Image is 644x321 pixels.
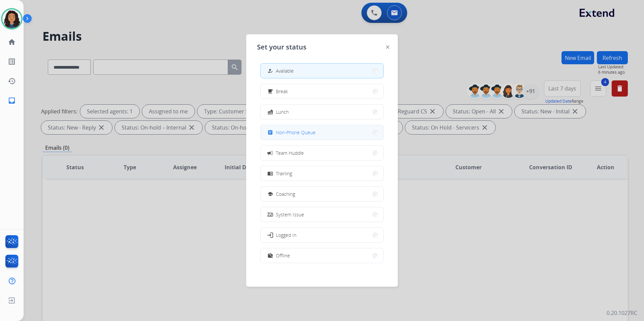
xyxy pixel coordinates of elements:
[267,88,273,94] mat-icon: free_breakfast
[267,171,273,176] mat-icon: menu_book
[276,149,304,156] span: Team Huddle
[276,211,304,218] span: System Issue
[267,109,273,115] mat-icon: fastfood
[276,170,292,177] span: Training
[261,84,383,99] button: Break
[261,187,383,201] button: Coaching
[267,149,273,156] mat-icon: campaign
[261,166,383,181] button: Training
[257,42,307,52] span: Set your status
[8,38,16,46] mat-icon: home
[267,68,273,74] mat-icon: how_to_reg
[261,248,383,263] button: Offline
[8,58,16,66] mat-icon: list_alt
[276,190,295,198] span: Coaching
[276,88,288,95] span: Break
[276,129,316,136] span: Non-Phone Queue
[2,9,21,28] img: avatar
[267,191,273,197] mat-icon: school
[267,253,273,258] mat-icon: work_off
[267,231,273,238] mat-icon: login
[261,125,383,140] button: Non-Phone Queue
[261,228,383,242] button: Logged In
[267,212,273,217] mat-icon: phonelink_off
[276,252,290,259] span: Offline
[261,64,383,78] button: Available
[261,146,383,160] button: Team Huddle
[276,108,289,115] span: Lunch
[607,309,637,317] p: 0.20.1027RC
[386,45,389,49] img: close-button
[261,105,383,119] button: Lunch
[8,77,16,85] mat-icon: history
[8,97,16,105] mat-icon: inbox
[267,130,273,135] mat-icon: assignment
[276,67,294,74] span: Available
[276,231,296,239] span: Logged In
[261,207,383,222] button: System Issue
